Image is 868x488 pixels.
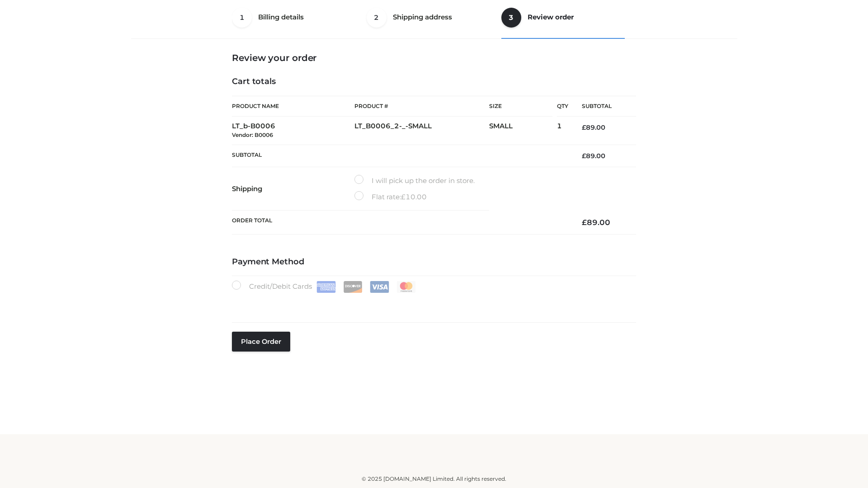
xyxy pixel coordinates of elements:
[232,167,354,211] th: Shipping
[582,123,586,131] span: £
[232,96,354,117] th: Product Name
[343,281,363,293] img: Discover
[354,175,475,187] label: I will pick up the order in store.
[232,281,417,293] label: Credit/Debit Cards
[401,192,406,201] span: £
[582,218,610,227] bdi: 89.00
[232,77,636,87] h4: Cart totals
[232,117,354,145] td: LT_b-B0006
[237,297,631,307] iframe: Secure card payment input frame
[232,52,636,63] h3: Review your order
[557,96,568,117] th: Qty
[568,96,636,117] th: Subtotal
[401,192,427,201] bdi: 10.00
[582,218,587,227] span: £
[232,257,636,267] h4: Payment Method
[232,332,290,352] button: Place order
[354,96,489,117] th: Product #
[232,145,568,167] th: Subtotal
[370,281,389,293] img: Visa
[354,191,427,203] label: Flat rate:
[557,117,568,145] td: 1
[396,281,416,293] img: Mastercard
[582,152,605,160] bdi: 89.00
[354,117,489,145] td: LT_B0006_2-_-SMALL
[582,152,586,160] span: £
[232,211,568,235] th: Order Total
[134,474,734,483] div: © 2025 [DOMAIN_NAME] Limited. All rights reserved.
[582,123,605,131] bdi: 89.00
[232,131,273,138] small: Vendor: B0006
[489,96,552,117] th: Size
[489,117,557,145] td: SMALL
[316,281,336,293] img: Amex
